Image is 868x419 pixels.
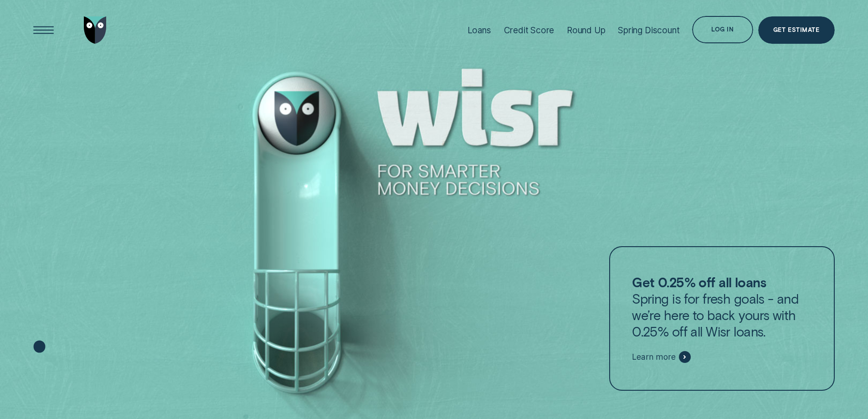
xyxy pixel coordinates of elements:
[467,25,491,36] div: Loans
[609,246,834,391] a: Get 0.25% off all loansSpring is for fresh goals - and we’re here to back yours with 0.25% off al...
[632,274,766,290] strong: Get 0.25% off all loans
[567,25,606,36] div: Round Up
[692,16,753,43] button: Log in
[504,25,555,36] div: Credit Score
[758,16,835,44] a: Get Estimate
[618,25,679,36] div: Spring Discount
[632,274,812,340] p: Spring is for fresh goals - and we’re here to back yours with 0.25% off all Wisr loans.
[84,16,107,44] img: Wisr
[30,16,57,44] button: Open Menu
[632,352,675,362] span: Learn more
